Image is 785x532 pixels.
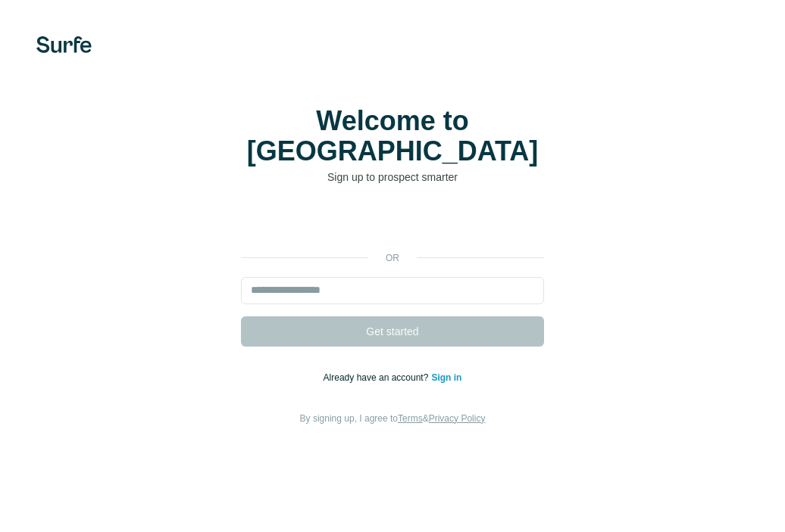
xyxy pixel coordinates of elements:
a: Terms [398,413,423,424]
a: Privacy Policy [429,413,486,424]
img: Surfe's logo [36,36,92,53]
span: By signing up, I agree to & [300,413,486,424]
p: or [368,251,417,265]
span: Already have an account? [324,372,432,383]
a: Sign in [431,372,461,383]
p: Sign up to prospect smarter [241,170,544,185]
iframe: Sign in with Google Button [233,207,552,241]
h1: Welcome to [GEOGRAPHIC_DATA] [241,106,544,166]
